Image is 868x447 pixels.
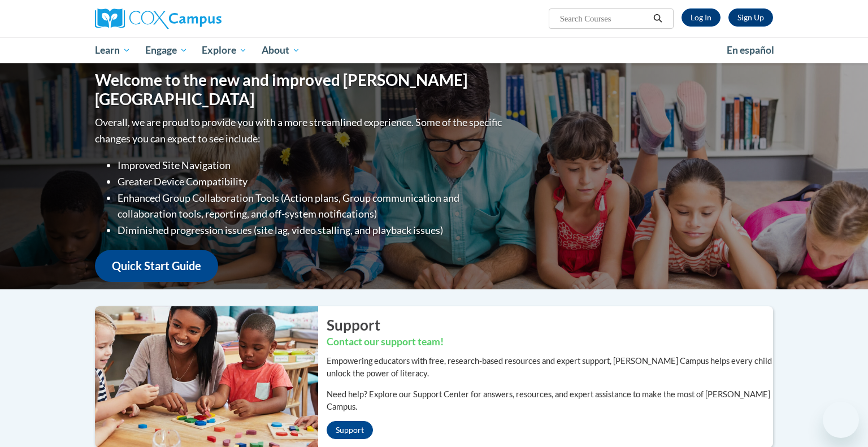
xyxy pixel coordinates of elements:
li: Improved Site Navigation [118,157,505,173]
iframe: Button to launch messaging window [823,402,859,438]
p: Empowering educators with free, research-based resources and expert support, [PERSON_NAME] Campus... [327,355,773,380]
img: Cox Campus [95,8,222,29]
a: Cox Campus [95,8,310,29]
button: Search [649,12,666,25]
span: En español [727,44,774,56]
a: About [254,37,307,63]
a: Register [728,8,773,27]
span: Learn [95,44,131,57]
a: Engage [138,37,195,63]
h1: Welcome to the new and improved [PERSON_NAME][GEOGRAPHIC_DATA] [95,71,505,109]
div: Main menu [78,37,790,63]
h2: Support [327,315,773,335]
li: Enhanced Group Collaboration Tools (Action plans, Group communication and collaboration tools, re... [118,190,505,223]
span: Engage [145,44,188,57]
p: Overall, we are proud to provide you with a more streamlined experience. Some of the specific cha... [95,114,505,147]
span: Explore [202,44,247,57]
a: Log In [682,8,721,27]
p: Need help? Explore our Support Center for answers, resources, and expert assistance to make the m... [327,388,773,413]
li: Diminished progression issues (site lag, video stalling, and playback issues) [118,222,505,238]
h3: Contact our support team! [327,335,773,349]
a: Explore [194,37,254,63]
a: Support [327,421,373,439]
a: Quick Start Guide [95,250,218,282]
a: En español [719,38,782,62]
a: Learn [88,37,138,63]
input: Search Courses [559,12,649,25]
span: About [262,44,300,57]
li: Greater Device Compatibility [118,173,505,190]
